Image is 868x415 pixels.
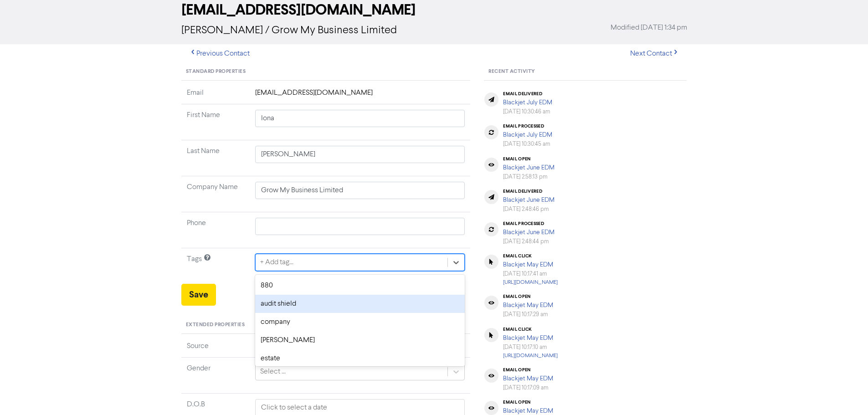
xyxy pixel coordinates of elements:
[503,156,555,162] div: email open
[503,140,552,149] div: [DATE] 10:30:45 am
[503,400,553,405] div: email open
[503,375,553,382] a: Blackjet May EDM
[503,205,555,214] div: [DATE] 2:48:46 pm
[181,44,257,63] button: Previous Contact
[503,384,553,392] div: [DATE] 10:17:09 am
[503,164,555,171] a: Blackjet June EDM
[250,341,471,358] td: MANUAL
[181,248,250,284] td: Tags
[503,99,552,106] a: Blackjet July EDM
[181,176,250,212] td: Company Name
[181,357,250,393] td: Gender
[503,108,552,116] div: [DATE] 10:30:46 am
[503,229,555,236] a: Blackjet June EDM
[503,197,555,203] a: Blackjet June EDM
[255,331,465,349] div: [PERSON_NAME]
[255,313,465,331] div: company
[503,270,558,278] div: [DATE] 10:17:41 am
[503,253,558,259] div: email click
[181,317,471,334] div: Extended Properties
[503,189,555,194] div: email delivered
[181,140,250,176] td: Last Name
[503,280,558,285] a: [URL][DOMAIN_NAME]
[503,327,558,332] div: email click
[503,343,558,352] div: [DATE] 10:17:10 am
[181,212,250,248] td: Phone
[503,367,553,373] div: email open
[181,341,250,358] td: Source
[181,284,216,306] button: Save
[822,371,868,415] iframe: Chat Widget
[503,302,553,308] a: Blackjet May EDM
[503,353,558,359] a: [URL][DOMAIN_NAME]
[181,1,687,19] h2: [EMAIL_ADDRESS][DOMAIN_NAME]
[181,87,250,104] td: Email
[503,91,552,97] div: email delivered
[255,349,465,368] div: estate
[503,123,552,129] div: email processed
[503,335,553,341] a: Blackjet May EDM
[611,22,687,33] span: Modified [DATE] 1:34 pm
[260,366,286,377] div: Select ...
[503,237,555,246] div: [DATE] 2:48:44 pm
[255,295,465,313] div: audit shield
[503,294,553,299] div: email open
[255,277,465,295] div: 880
[503,221,555,226] div: email processed
[181,25,397,36] span: [PERSON_NAME] / Grow My Business Limited
[503,173,555,181] div: [DATE] 2:58:13 pm
[503,408,553,414] a: Blackjet May EDM
[260,257,293,268] div: + Add tag...
[503,132,552,138] a: Blackjet July EDM
[181,63,471,81] div: Standard Properties
[484,63,687,81] div: Recent Activity
[622,44,687,63] button: Next Contact
[181,104,250,140] td: First Name
[503,310,553,319] div: [DATE] 10:17:29 am
[503,261,553,268] a: Blackjet May EDM
[250,87,471,104] td: [EMAIL_ADDRESS][DOMAIN_NAME]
